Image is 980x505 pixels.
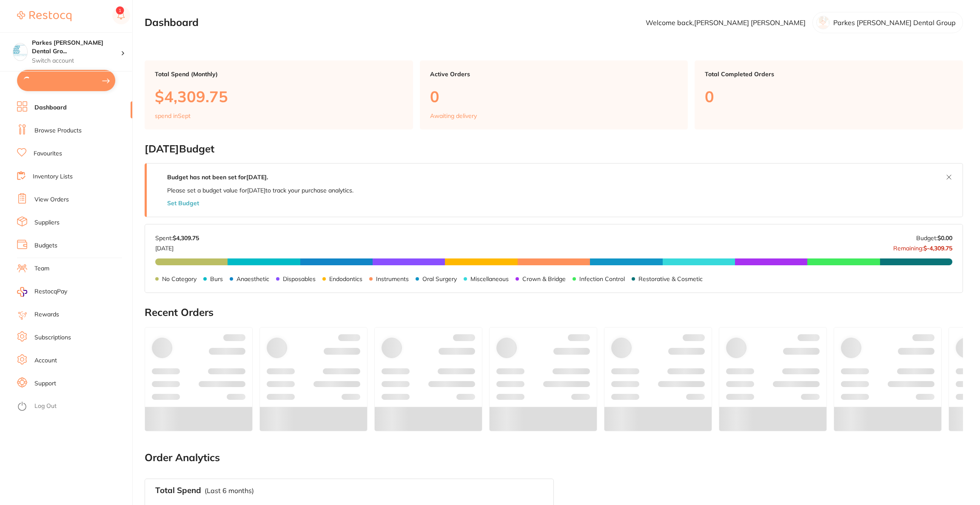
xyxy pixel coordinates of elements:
p: Endodontics [329,275,362,282]
p: No Category [162,275,197,282]
a: Rewards [34,310,59,319]
p: Instruments [376,275,409,282]
a: Budgets [34,241,57,250]
p: Anaesthetic [236,275,269,282]
p: Oral Surgery [422,275,457,282]
p: Disposables [283,275,316,282]
p: Spent: [155,235,199,241]
a: Active Orders0Awaiting delivery [420,60,688,129]
p: Burs [210,275,223,282]
a: Total Spend (Monthly)$4,309.75spend inSept [145,60,413,129]
h2: Order Analytics [145,452,963,464]
strong: Budget has not been set for [DATE] . [167,173,268,181]
a: Support [34,379,56,388]
strong: $0.00 [937,234,952,242]
img: Restocq Logo [17,11,71,21]
a: Inventory Lists [33,172,73,181]
p: Awaiting delivery [430,112,477,119]
img: RestocqPay [17,287,27,297]
h2: Dashboard [145,17,199,29]
p: Budget: [916,235,952,241]
a: Dashboard [34,103,67,112]
p: Parkes [PERSON_NAME] Dental Group [833,19,956,26]
p: Welcome back, [PERSON_NAME] [PERSON_NAME] [646,19,806,26]
span: RestocqPay [34,287,67,296]
a: Team [34,264,49,273]
a: Log Out [34,402,57,410]
strong: $-4,309.75 [923,244,952,252]
p: spend in Sept [155,112,191,119]
p: Total Spend (Monthly) [155,71,403,77]
a: RestocqPay [17,287,67,297]
button: Log Out [17,400,130,413]
a: Total Completed Orders0 [695,60,963,129]
p: Remaining: [893,241,952,252]
p: [DATE] [155,241,199,252]
p: 0 [705,88,953,105]
img: Parkes Baker Dental Group [13,43,27,57]
a: Browse Products [34,126,82,135]
strong: $4,309.75 [173,234,199,242]
p: Restorative & Cosmetic [638,275,703,282]
h4: Parkes Baker Dental Group [32,39,121,55]
p: Active Orders [430,71,678,77]
h2: Recent Orders [145,307,963,318]
p: (Last 6 months) [205,487,254,494]
p: Crown & Bridge [522,275,566,282]
p: 0 [430,88,678,105]
p: Miscellaneous [470,275,509,282]
p: $4,309.75 [155,88,403,105]
a: Favourites [34,149,62,158]
p: Infection Control [579,275,625,282]
p: Total Completed Orders [705,71,953,77]
a: Account [34,356,57,365]
p: Please set a budget value for [DATE] to track your purchase analytics. [167,187,353,194]
h2: [DATE] Budget [145,143,963,155]
a: Restocq Logo [17,6,71,26]
p: Switch account [32,57,121,65]
button: Set Budget [167,200,199,207]
h3: Total Spend [155,486,201,495]
a: View Orders [34,195,69,204]
a: Suppliers [34,218,60,227]
a: Subscriptions [34,333,71,342]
